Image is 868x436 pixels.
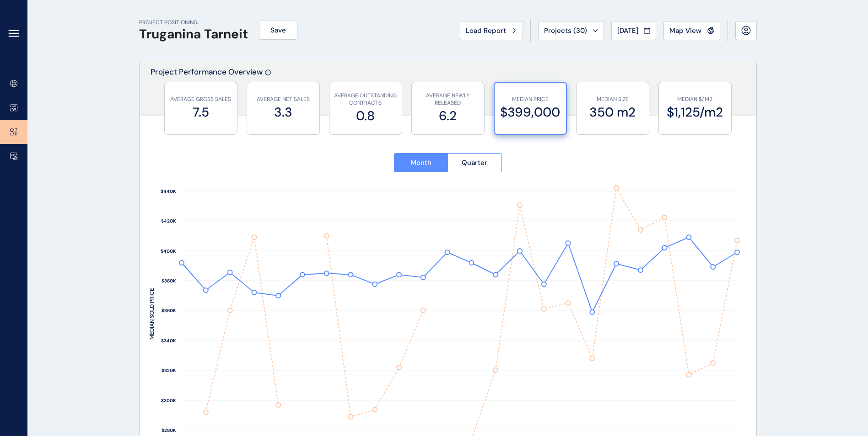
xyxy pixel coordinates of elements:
button: Projects (30) [538,21,604,40]
span: Load Report [466,26,506,35]
text: $300K [161,398,176,404]
text: $400K [161,248,176,254]
p: MEDIAN $/M2 [663,96,727,103]
span: Save [270,26,286,35]
text: MEDIAN SOLD PRICE [148,288,156,340]
p: AVERAGE GROSS SALES [169,96,232,103]
button: Load Report [460,21,523,40]
h1: Truganina Tarneit [139,27,248,42]
label: 7.5 [169,103,232,121]
text: $420K [161,218,176,224]
label: $399,000 [499,103,561,121]
p: MEDIAN PRICE [499,96,561,103]
p: AVERAGE NET SALES [252,96,315,103]
span: Map View [669,26,701,35]
p: MEDIAN SIZE [581,96,644,103]
button: Save [259,21,297,40]
p: PROJECT POSITIONING [139,19,248,27]
text: $340K [161,338,176,344]
text: $360K [162,308,176,314]
span: [DATE] [617,26,638,35]
text: $380K [162,278,176,284]
label: 350 m2 [581,103,644,121]
button: Quarter [447,153,502,172]
p: AVERAGE NEWLY RELEASED [416,92,480,107]
text: $280K [162,427,176,433]
span: Month [410,158,431,167]
span: Projects ( 30 ) [544,26,587,35]
text: $320K [162,367,176,373]
label: $1,125/m2 [663,103,727,121]
button: [DATE] [611,21,656,40]
p: AVERAGE OUTSTANDING CONTRACTS [334,92,397,107]
label: 0.8 [334,107,397,125]
button: Map View [663,21,720,40]
button: Month [394,153,448,172]
p: Project Performance Overview [151,67,263,116]
label: 3.3 [252,103,315,121]
span: Quarter [462,158,487,167]
label: 6.2 [416,107,480,125]
text: $440K [161,188,176,194]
